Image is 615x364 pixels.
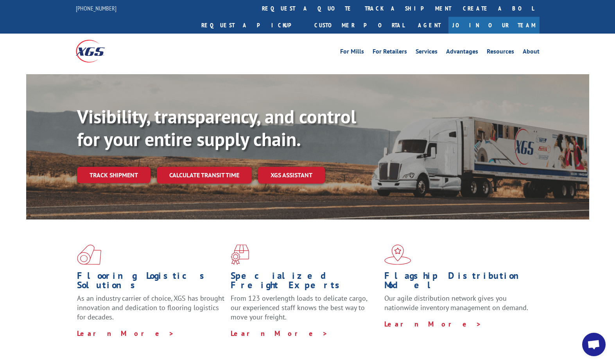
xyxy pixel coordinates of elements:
a: Services [416,48,437,57]
a: For Retailers [373,48,407,57]
h1: Specialized Freight Experts [231,271,378,294]
a: Calculate transit time [157,167,252,184]
a: Agent [410,17,448,34]
span: As an industry carrier of choice, XGS has brought innovation and dedication to flooring logistics... [77,294,224,321]
a: Request a pickup [195,17,308,34]
a: Learn More > [77,329,174,338]
a: Learn More > [231,329,328,338]
a: Advantages [446,48,478,57]
a: Track shipment [77,167,151,183]
a: Learn More > [384,319,482,328]
b: Visibility, transparency, and control for your entire supply chain. [77,104,356,151]
img: xgs-icon-focused-on-flooring-red [231,244,249,265]
img: xgs-icon-total-supply-chain-intelligence-red [77,244,101,265]
a: Resources [487,48,514,57]
p: From 123 overlength loads to delicate cargo, our experienced staff knows the best way to move you... [231,294,378,328]
a: For Mills [340,48,364,57]
a: About [523,48,540,57]
a: Open chat [582,333,606,356]
h1: Flagship Distribution Model [384,271,532,294]
a: XGS ASSISTANT [258,167,325,184]
h1: Flooring Logistics Solutions [77,271,225,294]
span: Our agile distribution network gives you nationwide inventory management on demand. [384,294,528,312]
a: Join Our Team [448,17,540,34]
a: Customer Portal [308,17,410,34]
img: xgs-icon-flagship-distribution-model-red [384,244,411,265]
a: [PHONE_NUMBER] [76,4,117,12]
